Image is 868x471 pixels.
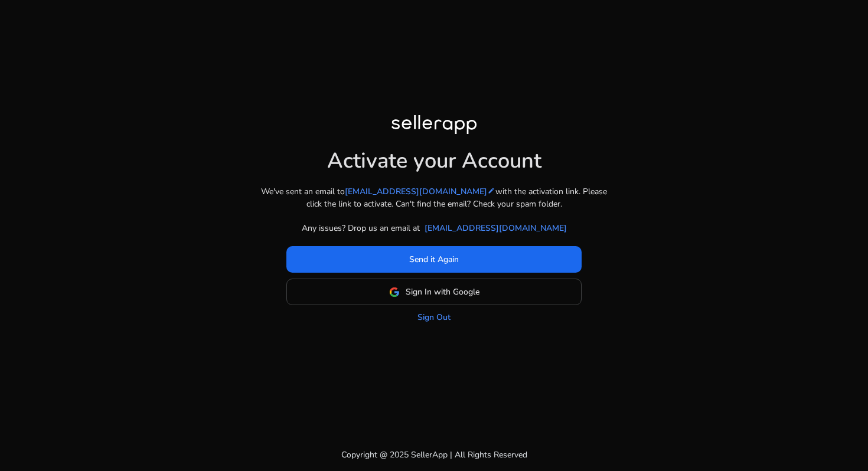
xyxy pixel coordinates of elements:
button: Send it Again [286,246,582,273]
a: Sign Out [417,311,451,323]
a: [EMAIL_ADDRESS][DOMAIN_NAME] [425,222,567,234]
p: We've sent an email to with the activation link. Please click the link to activate. Can't find th... [257,185,611,210]
p: Any issues? Drop us an email at [302,222,420,234]
span: Sign In with Google [406,286,479,298]
button: Sign In with Google [286,279,582,305]
a: [EMAIL_ADDRESS][DOMAIN_NAME] [345,185,495,198]
img: google-logo.svg [389,287,400,297]
h1: Activate your Account [327,139,541,174]
mat-icon: edit [487,187,495,195]
span: Send it Again [409,253,459,266]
